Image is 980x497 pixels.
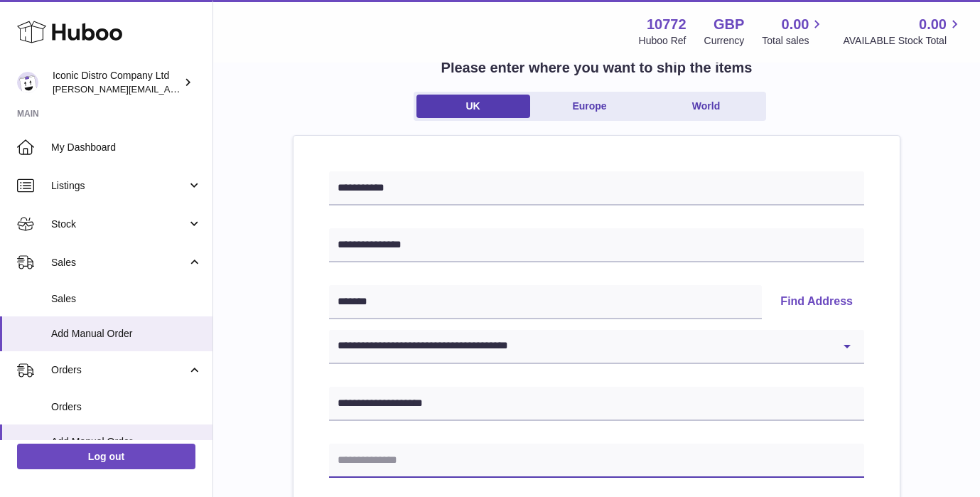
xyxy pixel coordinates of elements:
[53,69,181,96] div: Iconic Distro Company Ltd
[639,34,686,48] div: Huboo Ref
[51,435,202,449] span: Add Manual Order
[51,218,187,231] span: Stock
[17,72,38,93] img: paul@iconicdistro.com
[17,444,195,469] a: Log out
[647,15,686,34] strong: 10772
[762,34,825,48] span: Total sales
[416,95,530,118] a: UK
[769,285,864,319] button: Find Address
[843,15,963,48] a: 0.00 AVAILABLE Stock Total
[51,363,187,377] span: Orders
[51,400,202,414] span: Orders
[919,15,947,34] span: 0.00
[53,83,285,95] span: [PERSON_NAME][EMAIL_ADDRESS][DOMAIN_NAME]
[51,141,202,154] span: My Dashboard
[51,327,202,341] span: Add Manual Order
[51,256,187,269] span: Sales
[762,15,825,48] a: 0.00 Total sales
[441,58,753,78] h2: Please enter where you want to ship the items
[782,15,809,34] span: 0.00
[714,15,744,34] strong: GBP
[843,34,963,48] span: AVAILABLE Stock Total
[51,179,187,193] span: Listings
[650,95,763,118] a: World
[704,34,745,48] div: Currency
[533,95,647,118] a: Europe
[51,292,202,306] span: Sales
